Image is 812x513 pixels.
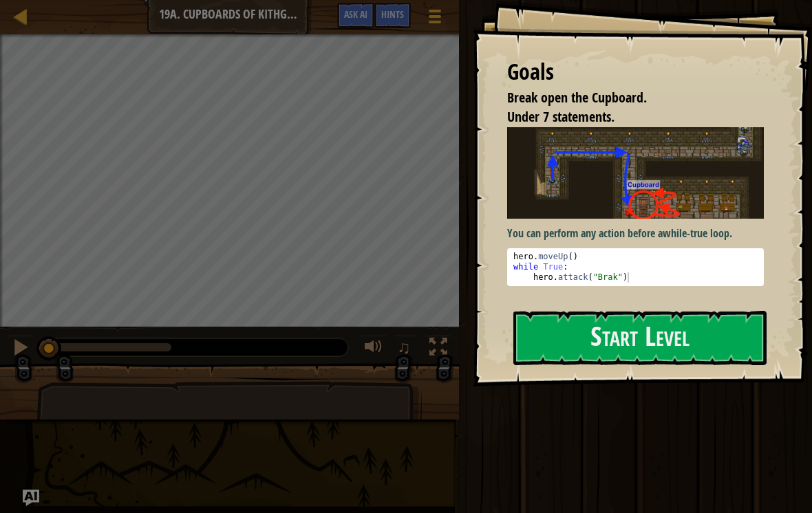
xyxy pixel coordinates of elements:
[507,107,615,126] span: Under 7 statements.
[418,3,452,35] button: Show game menu
[507,88,647,107] span: Break open the Cupboard.
[344,8,367,21] span: Ask AI
[394,335,418,363] button: ♫
[490,107,760,127] li: Under 7 statements.
[507,226,764,241] p: You can perform any action before a .
[397,337,411,358] span: ♫
[663,226,729,241] strong: while-true loop
[425,335,452,363] button: Toggle fullscreen
[490,88,760,108] li: Break open the Cupboard.
[381,8,404,21] span: Hints
[507,56,764,88] div: Goals
[513,311,767,365] button: Start Level
[360,335,387,363] button: Adjust volume
[7,335,34,363] button: ⌘ + P: Pause
[337,3,374,28] button: Ask AI
[23,490,39,506] button: Ask AI
[507,127,764,219] img: Cupboards of kithgard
